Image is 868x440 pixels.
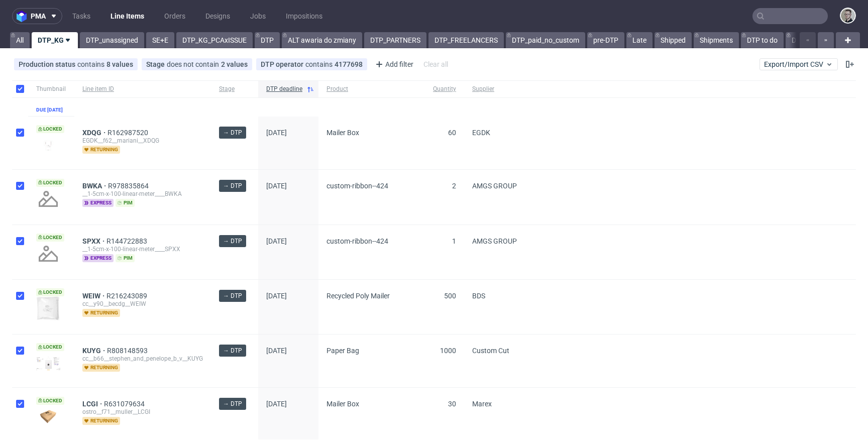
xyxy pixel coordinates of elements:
[764,60,833,68] span: Export/Import CSV
[82,364,120,372] span: returning
[444,292,456,300] span: 500
[36,234,64,242] span: Locked
[82,146,120,154] span: returning
[82,85,203,93] span: Line item ID
[82,199,114,207] span: express
[32,32,78,48] a: DTP_KG
[472,129,490,137] span: EGDK
[223,181,242,190] span: → DTP
[36,139,60,151] img: data
[223,291,242,300] span: → DTP
[327,129,359,137] span: Mailer Box
[282,32,362,48] a: ALT awaria do zmiany
[694,32,739,48] a: Shipments
[472,85,533,93] span: Supplier
[841,9,855,23] img: Krystian Gaza
[146,60,167,68] span: Stage
[36,296,60,320] img: version_two_editor_design
[10,32,30,48] a: All
[36,410,60,423] img: data
[82,400,104,408] a: LCGI
[440,347,456,355] span: 1000
[82,129,107,137] a: XDQG
[36,106,63,114] div: Due [DATE]
[472,347,509,355] span: Custom Cut
[452,182,456,190] span: 2
[266,347,287,355] span: [DATE]
[167,60,221,68] span: does not contain
[428,32,504,48] a: DTP_FREELANCERS
[106,237,149,245] a: R144722883
[327,85,417,93] span: Product
[82,254,114,262] span: express
[266,400,287,408] span: [DATE]
[82,355,203,363] div: cc__b66__stephen_and_penelope_b_v__KUYG
[626,32,653,48] a: Late
[146,32,174,48] a: SE+E
[280,8,329,24] a: Impositions
[327,182,388,190] span: custom-ribbon--424
[472,237,517,245] span: AMGS GROUP
[82,237,106,245] a: SPXX
[82,408,203,416] div: ostro__f71__muller__LCGI
[199,8,236,24] a: Designs
[223,346,242,355] span: → DTP
[108,182,151,190] a: R978835864
[36,179,64,187] span: Locked
[82,190,203,198] div: __1-5cm-x-100-linear-meter____BWKA
[82,300,203,308] div: cc__y90__becdg__WEIW
[17,11,31,22] img: logo
[36,288,64,296] span: Locked
[82,309,120,317] span: returning
[506,32,585,48] a: DTP_paid_no_custom
[266,85,302,93] span: DTP deadline
[36,125,64,133] span: Locked
[244,8,272,24] a: Jobs
[104,400,147,408] a: R631079634
[82,182,108,190] a: BWKA
[19,60,77,68] span: Production status
[36,187,60,211] img: no_design.png
[266,292,287,300] span: [DATE]
[80,32,144,48] a: DTP_unassigned
[107,347,150,355] a: R808148593
[82,347,107,355] a: KUYG
[219,85,250,93] span: Stage
[36,357,60,371] img: version_two_editor_design.png
[31,13,46,20] span: pma
[448,129,456,137] span: 60
[327,292,390,300] span: Recycled Poly Mailer
[741,32,784,48] a: DTP to do
[335,60,363,68] div: 4177698
[223,237,242,246] span: → DTP
[82,137,203,145] div: EGDK__f62__mariani__XDQG
[158,8,191,24] a: Orders
[36,343,64,351] span: Locked
[587,32,624,48] a: pre-DTP
[107,129,150,137] a: R162987520
[786,32,853,48] a: DTP Double check
[66,8,96,24] a: Tasks
[655,32,692,48] a: Shipped
[106,60,133,68] div: 8 values
[759,58,838,70] button: Export/Import CSV
[364,32,426,48] a: DTP_PARTNERS
[261,60,305,68] span: DTP operator
[255,32,280,48] a: DTP
[371,56,415,72] div: Add filter
[266,237,287,245] span: [DATE]
[327,347,359,355] span: Paper Bag
[116,199,135,207] span: pim
[82,292,106,300] span: WEIW
[421,57,450,71] div: Clear all
[433,85,456,93] span: Quantity
[452,237,456,245] span: 1
[327,237,388,245] span: custom-ribbon--424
